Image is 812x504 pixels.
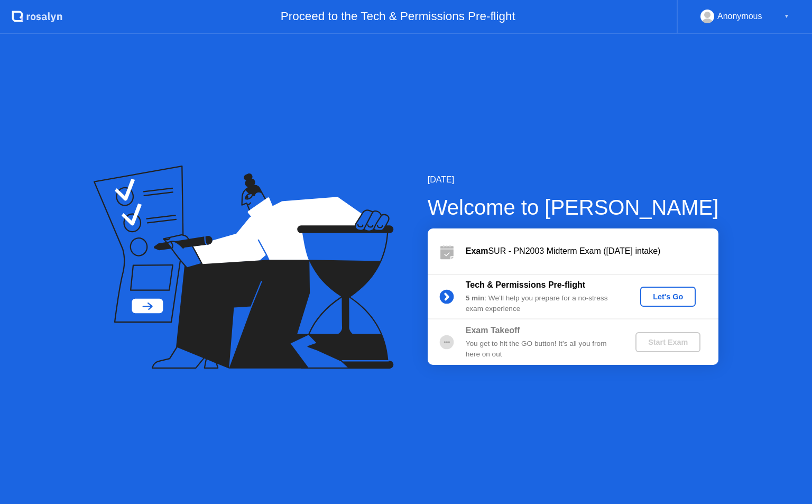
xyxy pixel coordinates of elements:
b: Exam Takeoff [466,326,520,335]
div: ▼ [784,10,789,23]
div: Anonymous [717,10,762,23]
div: Let's Go [644,292,691,301]
button: Start Exam [635,332,700,352]
div: [DATE] [428,173,719,186]
div: : We’ll help you prepare for a no-stress exam experience [466,293,618,315]
button: Let's Go [640,287,696,307]
div: Start Exam [640,338,696,346]
div: Welcome to [PERSON_NAME] [428,191,719,223]
b: Exam [466,246,488,255]
b: Tech & Permissions Pre-flight [466,280,585,289]
b: 5 min [466,294,485,302]
div: SUR - PN2003 Midterm Exam ([DATE] intake) [466,245,718,258]
div: You get to hit the GO button! It’s all you from here on out [466,338,618,360]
